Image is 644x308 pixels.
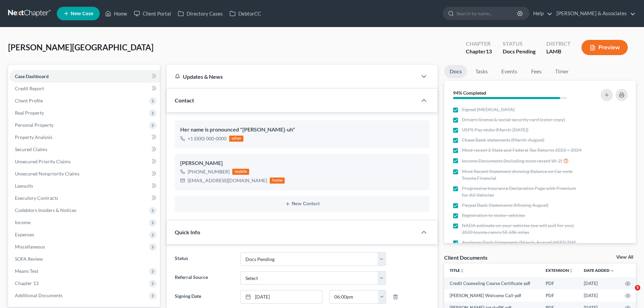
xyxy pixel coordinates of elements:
[15,86,44,91] span: Credit Report
[462,126,528,133] span: USPS Pay stubs (March-[DATE])
[462,222,582,236] span: NADA estimate on your vehicles (we will pull for you) 2020 toyota camry SE 68k miles
[15,73,49,79] span: Case Dashboard
[462,116,565,123] span: Drivers license & social security card (color copy)
[540,277,578,289] td: PDF
[180,159,424,167] div: [PERSON_NAME]
[462,239,582,259] span: Applepay Bank Statements (March-August) NEED THE MONTHLY TRANSACTIONS CLICK EACH MONTH AND IT SHO...
[174,7,226,20] a: Directory Cases
[188,177,267,184] div: [EMAIL_ADDRESS][DOMAIN_NAME]
[8,42,153,52] span: [PERSON_NAME][GEOGRAPHIC_DATA]
[546,268,573,273] a: Extensionunfold_more
[9,180,160,192] a: Lawsuits
[15,292,63,298] span: Additional Documents
[9,253,160,265] a: SOFA Review
[15,244,45,250] span: Miscellaneous
[578,289,620,302] td: [DATE]
[15,256,43,262] span: SOFA Review
[462,185,582,198] span: Progressive Insurance Declaration Page with Premium for All Vehicles
[15,159,71,164] span: Unsecured Priority Claims
[226,7,264,20] a: DebtorCC
[15,183,33,189] span: Lawsuits
[503,40,535,48] div: Status
[15,268,38,274] span: Means Test
[470,65,493,78] a: Tasks
[578,277,620,289] td: [DATE]
[616,255,633,260] a: View All
[503,48,535,55] div: Docs Pending
[453,90,486,96] strong: 94% Completed
[9,131,160,143] a: Property Analysis
[180,201,424,207] button: New Contact
[546,40,571,48] div: District
[546,48,571,55] div: LAMB
[444,277,540,289] td: Credit Counseling Course Certificate-pdf
[9,70,160,82] a: Case Dashboard
[15,98,43,103] span: Client Profile
[460,269,464,273] i: unfold_more
[444,254,487,261] div: Client Documents
[444,289,540,302] td: [PERSON_NAME] Welcome Call-pdf
[466,40,492,48] div: Chapter
[15,219,30,225] span: Income
[530,7,552,20] a: Help
[15,110,44,116] span: Real Property
[462,137,544,143] span: Chase Bank statements (March-August)
[9,143,160,156] a: Secured Claims
[550,65,574,78] a: Timer
[188,135,226,142] div: +1 (000) 000-0000
[180,126,424,134] div: Her name is pronounced "[PERSON_NAME]-uh"
[188,168,230,175] div: [PHONE_NUMBER]
[450,268,464,273] a: Titleunfold_more
[15,122,53,128] span: Personal Property
[171,271,237,285] label: Referral Source
[15,171,79,176] span: Unsecured Nonpriority Claims
[330,290,378,303] input: -- : --
[553,7,636,20] a: [PERSON_NAME] & Associates
[15,146,47,152] span: Secured Claims
[462,168,582,182] span: Most Recent Statement showing Balance on Car note Toyota Financial
[486,48,492,54] span: 13
[462,212,525,219] span: Registration to motor vehicles
[175,97,194,103] span: Contact
[610,269,614,273] i: expand_more
[9,82,160,95] a: Credit Report
[621,285,637,301] iframe: Intercom live chat
[15,280,39,286] span: Chapter 13
[525,65,547,78] a: Fees
[175,73,409,80] div: Updates & News
[229,136,243,142] div: other
[635,285,640,290] span: 5
[9,156,160,168] a: Unsecured Priority Claims
[15,195,58,201] span: Executory Contracts
[462,202,548,209] span: Paypal Bank Statements (Missing August)
[462,106,515,113] span: Signed [MEDICAL_DATA]
[466,48,492,55] div: Chapter
[9,168,160,180] a: Unsecured Nonpriority Claims
[444,65,467,78] a: Docs
[15,232,34,237] span: Expenses
[102,7,130,20] a: Home
[9,192,160,204] a: Executory Contracts
[130,7,174,20] a: Client Portal
[462,158,562,164] span: Income Documents (Including most recent W-2)
[581,40,628,55] button: Preview
[171,290,237,304] label: Signing Date
[241,290,322,303] a: [DATE]
[270,177,285,184] div: home
[569,269,573,273] i: unfold_more
[540,289,578,302] td: PDF
[456,7,518,20] input: Search by name...
[232,169,249,175] div: mobile
[584,268,614,273] a: Date Added expand_more
[15,134,52,140] span: Property Analysis
[71,11,93,16] span: New Case
[175,229,200,235] span: Quick Info
[15,207,76,213] span: Codebtors Insiders & Notices
[462,147,581,153] span: Most recent 2 State and Federal Tax Returns 2023 + 2024
[171,252,237,266] label: Status
[496,65,523,78] a: Events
